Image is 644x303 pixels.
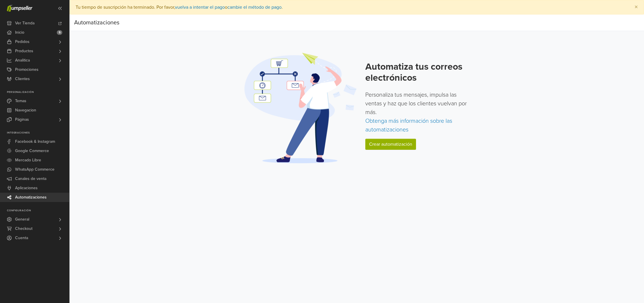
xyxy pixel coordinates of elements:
button: Close [629,0,644,14]
span: Checkout [15,224,32,233]
img: Automation [242,52,358,164]
span: Analítica [15,56,30,65]
span: Productos [15,46,33,56]
span: Google Commerce [15,146,49,156]
span: Mercado Libre [15,156,41,165]
span: Pedidos [15,37,30,46]
span: Ver Tienda [15,19,34,28]
span: Inicio [15,28,24,37]
a: vuelva a intentar el pago [175,4,225,10]
span: Cuenta [15,233,28,243]
span: 5 [57,30,62,35]
span: WhatsApp Commerce [15,165,54,174]
span: Navegacion [15,106,36,115]
p: Personalización [7,91,69,94]
span: Promociones [15,65,39,74]
p: Personaliza tus mensajes, impulsa las ventas y haz que los clientes vuelvan por más. [365,91,471,134]
div: Automatizaciones [74,17,119,28]
span: General [15,215,29,224]
h2: Automatiza tus correos electrónicos [365,61,471,84]
a: Crear automatización [365,139,416,150]
span: Páginas [15,115,29,124]
span: Canales de venta [15,174,46,183]
a: Obtenga más información sobre las automatizaciones [365,118,452,133]
span: × [634,3,638,11]
p: Integraciones [7,131,69,135]
span: Aplicaciones [15,183,38,193]
span: Temas [15,96,26,106]
a: cambie el método de pago [227,4,282,10]
p: Configuración [7,209,69,212]
span: Clientes [15,74,30,84]
span: Facebook & Instagram [15,137,55,146]
span: Automatizaciones [15,193,47,202]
